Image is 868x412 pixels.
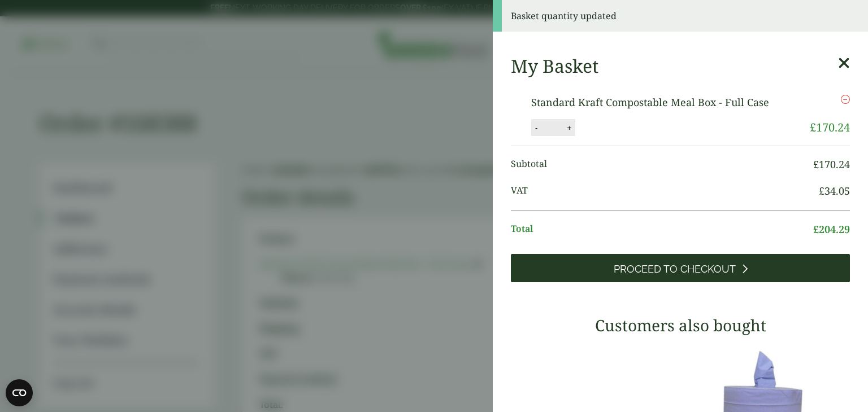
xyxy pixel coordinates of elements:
[813,157,850,171] bdi: 170.24
[563,123,575,133] button: +
[511,183,819,199] span: VAT
[511,316,850,335] h3: Customers also bought
[511,254,850,282] a: Proceed to Checkout
[531,95,769,109] a: Standard Kraft Compostable Meal Box - Full Case
[813,222,850,236] bdi: 204.29
[841,95,850,104] a: Remove this item
[813,157,819,171] span: £
[6,379,33,406] button: Open CMP widget
[511,157,813,172] span: Subtotal
[813,222,819,236] span: £
[810,120,850,135] bdi: 170.24
[532,123,541,133] button: -
[614,263,736,275] span: Proceed to Checkout
[819,184,824,198] span: £
[511,222,813,237] span: Total
[511,95,531,108] img: chicken box
[810,120,816,135] span: £
[511,55,598,77] h2: My Basket
[819,184,850,198] bdi: 34.05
